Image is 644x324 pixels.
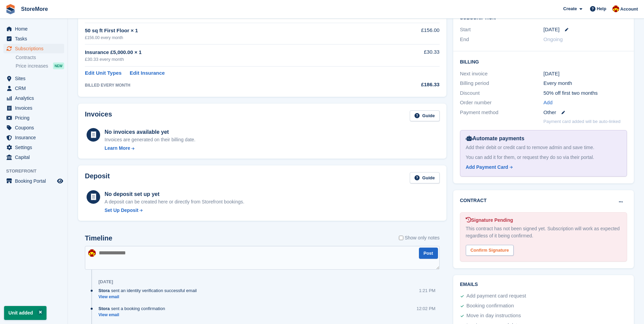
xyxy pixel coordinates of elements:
[460,26,544,34] div: Start
[620,6,638,13] span: Account
[544,109,627,116] div: Other
[15,152,56,162] span: Capital
[399,234,403,241] input: Show only notes
[85,82,373,88] div: BILLED EVERY MONTH
[373,23,440,44] td: £156.00
[410,110,440,122] a: Guide
[466,164,508,171] div: Add Payment Card
[5,4,16,14] img: stora-icon-8386f47178a22dfd0bd8f6a31ec36ba5ce8667c1dd55bd0f319d3a0aa187defe.svg
[105,198,244,205] p: A deposit can be created here or directly from Storefront bookings.
[410,172,440,183] a: Guide
[6,168,68,175] span: Storefront
[3,113,64,123] a: menu
[18,3,51,15] a: StoreMore
[544,118,621,125] p: Payment card added will be auto-linked
[85,110,112,122] h2: Invoices
[98,305,168,312] div: sent a booking confirmation
[15,176,56,186] span: Booking Portal
[3,93,64,103] a: menu
[466,225,621,239] div: This contract has not been signed yet. Subscription will work as expected regardless of it being ...
[460,79,544,87] div: Billing period
[597,5,606,12] span: Help
[16,54,64,61] a: Contracts
[15,74,56,83] span: Sites
[3,152,64,162] a: menu
[544,89,627,97] div: 50% off first two months
[16,63,48,69] span: Price increases
[3,103,64,113] a: menu
[466,217,621,224] div: Signature Pending
[544,79,627,87] div: Every month
[3,143,64,152] a: menu
[460,109,544,116] div: Payment method
[15,123,56,132] span: Coupons
[466,154,621,161] div: You can add it for them, or request they do so via their portal.
[16,62,64,70] a: Price increases NEW
[373,81,440,89] div: £186.33
[85,27,373,35] div: 50 sq ft First Floor × 1
[85,35,373,41] div: £156.00 every month
[3,176,64,186] a: menu
[85,69,122,77] a: Edit Unit Types
[98,287,200,294] div: sent an identity verification successful email
[460,99,544,107] div: Order number
[98,312,168,318] a: View email
[3,74,64,83] a: menu
[466,312,521,320] div: Move in day instructions
[15,34,56,43] span: Tasks
[15,103,56,113] span: Invoices
[460,36,544,43] div: End
[460,70,544,78] div: Next invoice
[466,134,621,143] div: Automate payments
[544,36,563,42] span: Ongoing
[544,26,559,34] time: 2025-08-18 00:00:00 UTC
[15,24,56,34] span: Home
[105,145,130,152] div: Learn More
[85,49,373,56] div: Insurance £5,000.00 × 1
[399,234,440,241] label: Show only notes
[3,24,64,34] a: menu
[466,164,619,171] a: Add Payment Card
[612,5,619,12] img: Store More Team
[105,136,196,143] div: Invoices are generated on their billing date.
[15,133,56,142] span: Insurance
[466,292,526,300] div: Add payment card request
[373,44,440,67] td: £30.33
[544,99,553,107] a: Add
[419,287,435,294] div: 1:21 PM
[15,84,56,93] span: CRM
[3,84,64,93] a: menu
[544,70,627,78] div: [DATE]
[460,58,627,65] h2: Billing
[3,133,64,142] a: menu
[105,128,196,136] div: No invoices available yet
[85,234,112,242] h2: Timeline
[3,34,64,43] a: menu
[98,279,113,285] div: [DATE]
[53,62,64,69] div: NEW
[417,305,436,312] div: 12:02 PM
[105,207,139,214] div: Set Up Deposit
[98,294,200,300] a: View email
[460,197,487,204] h2: Contract
[88,249,96,257] img: Store More Team
[466,144,621,151] div: Add their debit or credit card to remove admin and save time.
[105,190,244,198] div: No deposit set up yet
[4,306,47,320] p: Unit added
[15,143,56,152] span: Settings
[15,93,56,103] span: Analytics
[466,245,514,256] div: Confirm Signature
[15,44,56,53] span: Subscriptions
[466,243,514,249] a: Confirm Signature
[3,123,64,132] a: menu
[85,172,110,183] h2: Deposit
[563,5,577,12] span: Create
[466,302,514,310] div: Booking confirmation
[98,305,110,312] span: Stora
[56,177,64,185] a: Preview store
[85,56,373,63] div: £30.33 every month
[98,287,110,294] span: Stora
[3,44,64,53] a: menu
[460,89,544,97] div: Discount
[130,69,165,77] a: Edit Insurance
